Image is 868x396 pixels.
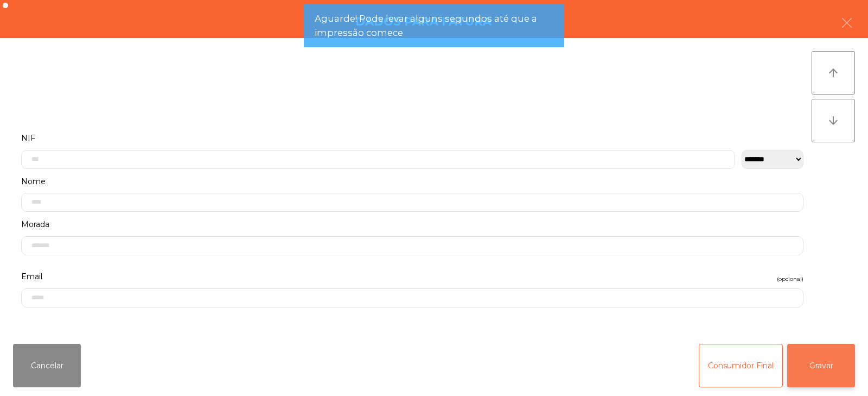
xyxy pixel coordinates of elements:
[315,12,553,39] span: Aguarde! Pode levar alguns segundos até que a impressão comece
[21,131,35,146] span: NIF
[777,274,803,284] span: (opcional)
[21,217,49,232] span: Morada
[827,66,840,79] i: arrow_upward
[812,51,855,95] button: arrow_upward
[21,269,42,284] span: Email
[21,174,46,189] span: Nome
[812,99,855,142] button: arrow_downward
[827,114,840,127] i: arrow_downward
[13,344,81,387] button: Cancelar
[787,344,855,387] button: Gravar
[699,344,783,387] button: Consumidor Final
